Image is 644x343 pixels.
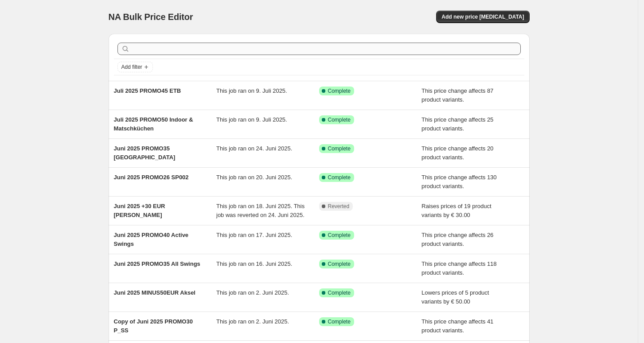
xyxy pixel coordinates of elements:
span: This price change affects 118 product variants. [422,260,497,276]
span: This job ran on 20. Juni 2025. [216,174,292,181]
span: This price change affects 25 product variants. [422,116,493,132]
button: Add filter [117,62,153,72]
span: Complete [328,145,351,152]
span: This job ran on 18. Juni 2025. This job was reverted on 24. Juni 2025. [216,203,304,218]
button: Add new price [MEDICAL_DATA] [436,11,529,23]
span: This job ran on 2. Juni 2025. [216,289,289,296]
span: Complete [328,289,351,296]
span: Complete [328,174,351,181]
span: This job ran on 9. Juli 2025. [216,87,287,94]
span: Juni 2025 MINUS50EUR Aksel [114,289,195,296]
span: Juli 2025 PROMO45 ETB [114,87,181,94]
span: Complete [328,116,351,123]
span: Juni 2025 PROMO35 [GEOGRAPHIC_DATA] [114,145,176,161]
span: Add filter [121,63,142,71]
span: Complete [328,232,351,239]
span: This job ran on 24. Juni 2025. [216,145,292,152]
span: This job ran on 17. Juni 2025. [216,232,292,238]
span: Add new price [MEDICAL_DATA] [441,13,524,20]
span: Juni 2025 +30 EUR [PERSON_NAME] [114,203,165,218]
span: Reverted [328,203,350,210]
span: This job ran on 16. Juni 2025. [216,260,292,267]
span: Copy of Juni 2025 PROMO30 P_SS [114,318,193,334]
span: Juni 2025 PROMO26 SP002 [114,174,189,181]
span: Lowers prices of 5 product variants by € 50.00 [422,289,489,305]
span: This price change affects 20 product variants. [422,145,493,161]
span: This price change affects 87 product variants. [422,87,493,103]
span: Raises prices of 19 product variants by € 30.00 [422,203,492,218]
span: Complete [328,260,351,268]
span: Juni 2025 PROMO40 Active Swings [114,232,189,247]
span: Complete [328,318,351,325]
span: Juni 2025 PROMO35 All Swings [114,260,200,267]
span: This job ran on 2. Juni 2025. [216,318,289,325]
span: NA Bulk Price Editor [109,12,193,22]
span: This job ran on 9. Juli 2025. [216,116,287,123]
span: Complete [328,87,351,95]
span: Juli 2025 PROMO50 Indoor & Matschküchen [114,116,193,132]
span: This price change affects 26 product variants. [422,232,493,247]
span: This price change affects 130 product variants. [422,174,497,189]
span: This price change affects 41 product variants. [422,318,493,334]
